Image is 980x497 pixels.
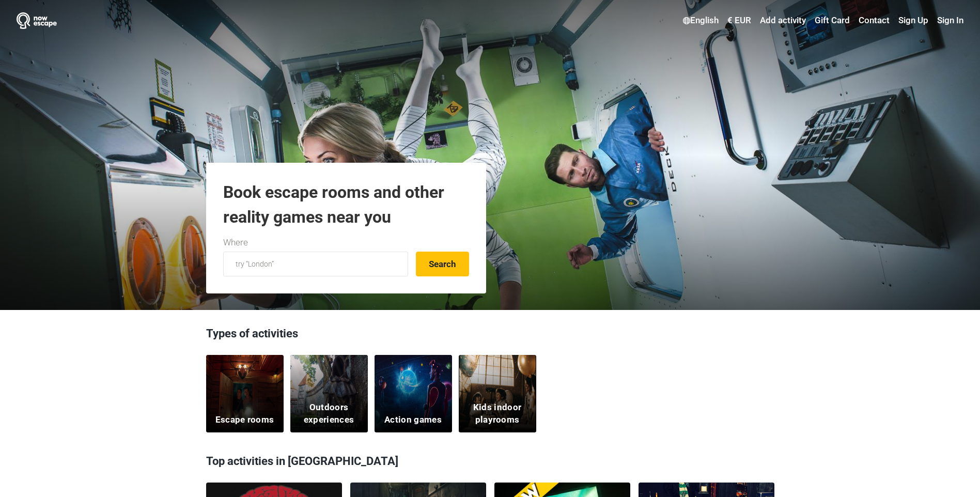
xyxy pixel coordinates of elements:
[812,11,852,30] a: Gift Card
[680,11,721,30] a: English
[384,414,442,426] h5: Action games
[757,11,808,30] a: Add activity
[17,12,57,29] img: Nowescape logo
[223,236,248,250] label: Where
[896,11,931,30] a: Sign Up
[725,11,754,30] a: € EUR
[206,325,774,347] h3: Types of activities
[856,11,892,30] a: Contact
[206,355,284,432] a: Escape rooms
[375,355,452,432] a: Action games
[297,401,361,426] h5: Outdoors experiences
[459,355,536,432] a: Kids indoor playrooms
[683,17,690,24] img: English
[215,414,274,426] h5: Escape rooms
[223,252,408,276] input: try “London”
[935,11,963,30] a: Sign In
[416,252,469,276] button: Search
[290,355,368,432] a: Outdoors experiences
[465,401,530,426] h5: Kids indoor playrooms
[206,448,774,475] h3: Top activities in [GEOGRAPHIC_DATA]
[223,180,469,229] h1: Book escape rooms and other reality games near you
